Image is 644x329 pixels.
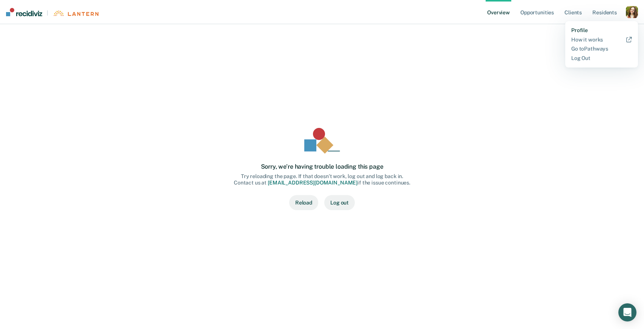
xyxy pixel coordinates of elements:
div: Sorry, we’re having trouble loading this page [261,163,383,170]
span: | [42,10,53,16]
button: Reload [289,195,318,210]
a: How it works [571,37,632,43]
img: Lantern [53,11,98,16]
a: Go toPathways [571,46,632,52]
button: Log out [324,195,355,210]
div: Try reloading the page. If that doesn’t work, log out and log back in. Contact us at if the issue... [234,173,410,186]
img: Recidiviz [6,8,42,16]
a: | [6,8,98,16]
div: Open Intercom Messenger [618,303,636,321]
a: Profile [571,27,632,34]
a: [EMAIL_ADDRESS][DOMAIN_NAME] [268,180,357,186]
a: Log Out [571,55,632,61]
